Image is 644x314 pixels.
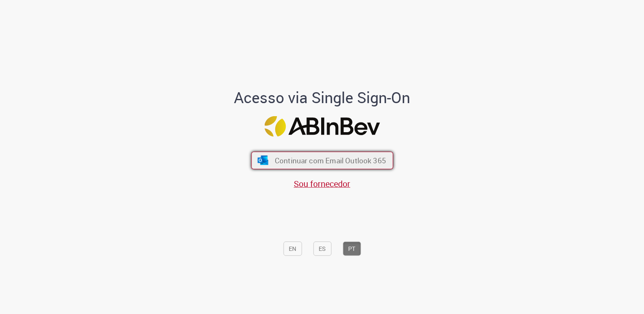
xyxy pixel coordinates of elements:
[294,178,350,189] a: Sou fornecedor
[313,241,331,255] button: ES
[205,89,439,106] h1: Acesso via Single Sign-On
[264,116,380,136] img: Logo ABInBev
[257,155,269,165] img: ícone Azure/Microsoft 360
[274,155,386,165] span: Continuar com Email Outlook 365
[343,241,361,255] button: PT
[251,152,393,169] button: ícone Azure/Microsoft 360 Continuar com Email Outlook 365
[283,241,302,255] button: EN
